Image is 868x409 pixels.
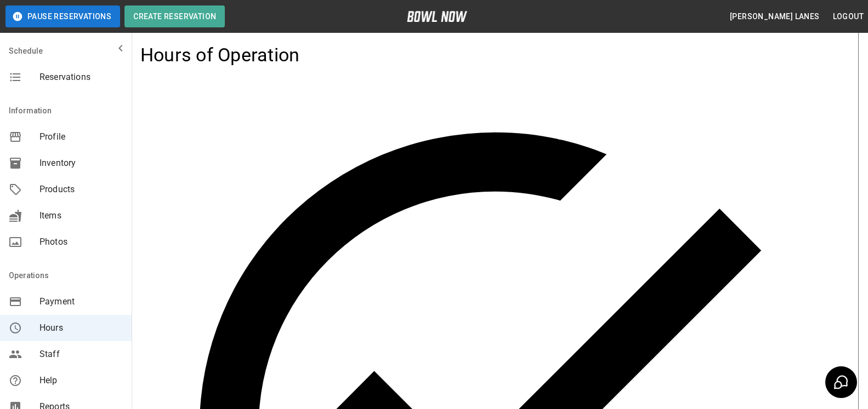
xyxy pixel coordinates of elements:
[124,5,225,27] button: Create Reservation
[725,7,824,27] button: [PERSON_NAME] Lanes
[39,235,123,249] span: Photos
[39,348,123,361] span: Staff
[140,44,300,67] h4: Hours of Operation
[39,209,123,222] span: Items
[39,295,123,308] span: Payment
[39,183,123,196] span: Products
[39,157,123,170] span: Inventory
[39,71,123,84] span: Reservations
[407,11,467,22] img: logo
[829,7,868,27] button: Logout
[39,130,123,143] span: Profile
[39,321,123,335] span: Hours
[39,374,123,387] span: Help
[5,5,120,27] button: Pause Reservations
